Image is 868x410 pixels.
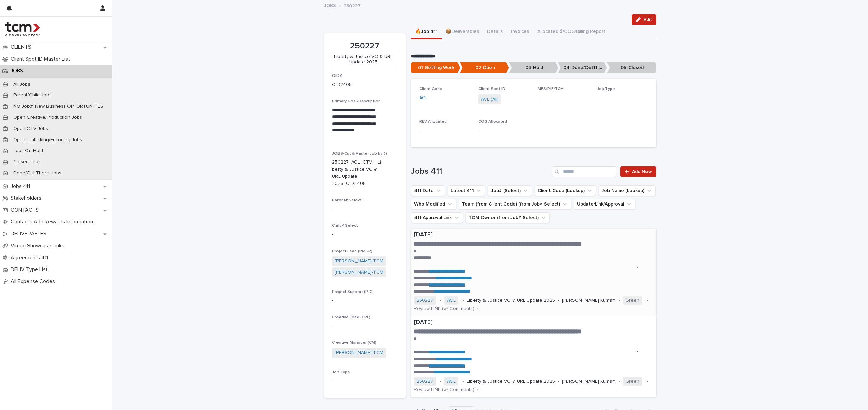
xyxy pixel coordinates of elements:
span: Green [623,296,642,305]
p: - [481,306,483,312]
p: • [558,298,559,303]
p: [DATE] [414,319,654,326]
p: Liberty & Justice VO & URL Update 2025 [332,54,395,65]
span: Client Spot ID [478,87,505,91]
input: Search [552,166,616,177]
p: DELIVERABLES [8,231,52,237]
button: 411 Approval Link [411,212,463,223]
p: [PERSON_NAME] Kumar1 [562,379,616,384]
p: • [618,298,620,303]
p: • [477,306,479,312]
p: [PERSON_NAME] Kumar1 [562,298,616,303]
p: Parent/Child Jobs [8,92,57,98]
button: Job Name (Lookup) [599,185,656,196]
p: - [332,231,398,238]
span: JOBS-Cut & Paste (Job by #) [332,152,387,156]
p: All Jobs [8,82,36,87]
span: MES/PIF/TCM [538,87,564,91]
button: TCM Owner (from Job# Select) [466,212,550,223]
p: Liberty & Justice VO & URL Update 2025 [467,298,555,303]
button: 🔥Job 411 [411,25,442,39]
span: Project Lead (PMGR) [332,249,372,253]
p: • [462,379,464,384]
button: Client Code (Lookup) [535,185,596,196]
p: Client Spot ID Master List [8,56,76,62]
span: Green [623,377,642,386]
button: Job# (Select) [488,185,532,196]
p: • [618,379,620,384]
button: Update/Link/Approval [574,199,635,210]
span: Creative Lead (CRL) [332,315,370,319]
span: Child# Select [332,224,358,228]
p: - [332,206,398,213]
p: Done/Out There Jobs [8,170,67,176]
p: - [597,94,648,102]
p: • [646,379,648,384]
button: Details [483,25,507,39]
p: - [332,323,398,330]
p: - [478,127,529,134]
span: Creative Manager (CM) [332,341,377,345]
button: Allocated $/COG/Billing Report [533,25,610,39]
p: 04-Done/OutThere [558,62,607,73]
a: [PERSON_NAME]-TCM [335,349,383,357]
button: 411 Date [411,185,445,196]
button: Edit [632,14,656,25]
p: • [637,349,638,354]
p: - [332,297,398,304]
a: ACL [447,298,456,303]
p: - [332,377,398,385]
span: Job Type [597,87,615,91]
p: • [646,298,648,303]
p: 01-Getting Work [411,62,460,73]
p: [DATE] [414,231,654,239]
p: Liberty & Justice VO & URL Update 2025 [467,379,555,384]
p: 05-Closed [607,62,656,73]
p: Jobs 411 [8,183,35,190]
p: DELIV Type List [8,266,53,273]
p: • [477,387,479,393]
a: [PERSON_NAME]-TCM [335,258,383,265]
span: REV Allocated [419,120,447,124]
a: Add New [620,166,656,177]
p: Stakeholders [8,195,47,201]
p: 03-Hold [509,62,558,73]
span: Primary Goal/Description [332,99,381,103]
button: Latest 411 [448,185,485,196]
p: Open Creative/Production Jobs [8,115,88,121]
p: Open Trafficking/Encoding Jobs [8,137,88,143]
p: 02-Open [460,62,509,73]
a: 250227 [417,298,433,303]
span: Add New [632,169,652,174]
p: Open CTV Jobs [8,126,54,132]
p: - [419,127,470,134]
p: • [440,298,442,303]
a: [PERSON_NAME]-TCM [335,269,383,276]
p: All Expense Codes [8,278,60,285]
button: 📦Deliverables [442,25,483,39]
p: CLIENTS [8,44,37,50]
p: Review LINK (w/ Comments) [414,306,474,312]
p: Jobs On Hold [8,148,49,154]
a: JOBS [324,1,336,9]
a: 250227 [417,379,433,384]
p: • [558,379,559,384]
button: Who Modified [411,199,456,210]
p: Review LINK (w/ Comments) [414,387,474,393]
p: NO Job#: New Business OPPORTUNITIES [8,104,109,109]
a: ACL (All) [481,96,499,103]
span: Parent# Select [332,198,362,202]
p: - [481,387,483,393]
p: Closed Jobs [8,159,46,165]
p: Contacts Add Rewards Information [8,219,98,225]
p: 250227_ACL_CTV__Liberty & Justice VO & URL Update 2025_OID2405 [332,159,381,187]
span: COG Allocated [478,120,507,124]
button: Invoices [507,25,533,39]
p: 250227 [344,2,361,9]
p: CONTACTS [8,207,44,213]
p: • [637,264,638,270]
p: JOBS [8,68,28,74]
span: Edit [643,17,652,22]
a: ACL [447,379,456,384]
